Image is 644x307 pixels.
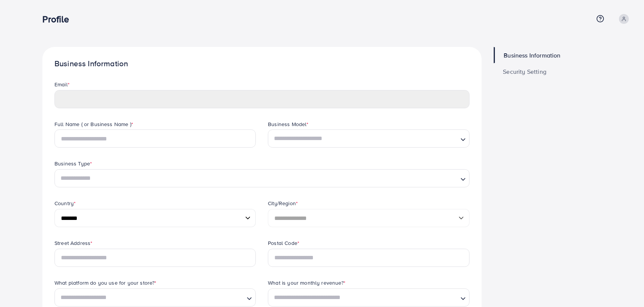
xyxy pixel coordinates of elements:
label: Country [54,199,76,207]
h3: Profile [42,14,75,25]
label: What is your monthly revenue? [268,279,345,287]
h1: Business Information [54,59,470,69]
label: What platform do you use for your store? [54,279,157,287]
label: Postal Code [268,239,299,247]
span: Security Setting [503,69,547,75]
div: Search for option [268,288,469,307]
label: Business Model [268,120,308,128]
input: Search for option [58,171,457,185]
label: Street Address [54,239,92,247]
input: Search for option [58,290,244,304]
label: City/Region [268,199,298,207]
div: Search for option [268,129,469,148]
input: Search for option [271,132,457,146]
div: Search for option [54,288,256,307]
div: Search for option [54,169,470,187]
label: Email [54,81,70,88]
input: Search for option [271,290,457,304]
span: Business Information [504,52,561,58]
label: Full Name ( or Business Name ) [54,120,133,128]
label: Business Type [54,160,92,167]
